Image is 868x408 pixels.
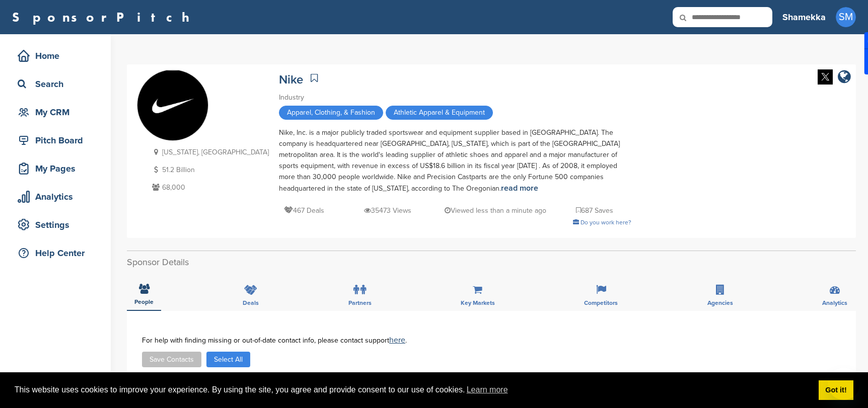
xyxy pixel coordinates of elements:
[150,181,269,194] p: 68,000
[284,204,324,217] p: 467 Deals
[150,164,269,176] p: 51.2 Billion
[10,157,101,180] a: My Pages
[279,72,303,87] a: Nike
[127,256,856,269] h2: Sponsor Details
[10,44,101,67] a: Home
[12,11,196,24] a: SponsorPitch
[581,219,631,226] span: Do you work here?
[10,241,101,265] a: Help Center
[15,382,811,397] span: This website uses cookies to improve your experience. By using the site, you agree and provide co...
[818,69,833,85] img: Twitter white
[15,75,101,93] div: Search
[142,352,201,367] button: Save Contacts
[10,101,101,124] a: My CRM
[15,103,101,121] div: My CRM
[584,300,618,306] span: Competitors
[10,185,101,208] a: Analytics
[461,300,495,306] span: Key Markets
[819,380,853,400] a: dismiss cookie message
[364,204,411,217] p: 35473 Views
[243,300,259,306] span: Deals
[206,352,250,367] button: Select All
[279,92,631,103] div: Industry
[501,183,538,193] a: read more
[134,299,154,305] span: People
[137,70,208,141] img: Sponsorpitch & Nike
[465,382,510,397] a: learn more about cookies
[573,219,631,226] a: Do you work here?
[576,204,613,217] p: 687 Saves
[782,10,826,24] h3: Shamekka
[142,336,841,344] div: For help with finding missing or out-of-date contact info, please contact support .
[838,69,851,86] a: company link
[782,6,826,28] a: Shamekka
[828,368,860,400] iframe: Button to launch messaging window
[386,106,493,120] span: Athletic Apparel & Equipment
[348,300,372,306] span: Partners
[822,300,847,306] span: Analytics
[10,213,101,236] a: Settings
[279,106,383,120] span: Apparel, Clothing, & Fashion
[836,7,856,27] span: SM
[15,244,101,262] div: Help Center
[15,159,101,178] div: My Pages
[150,146,269,158] p: [US_STATE], [GEOGRAPHIC_DATA]
[15,216,101,234] div: Settings
[279,127,631,194] div: Nike, Inc. is a major publicly traded sportswear and equipment supplier based in [GEOGRAPHIC_DATA...
[707,300,733,306] span: Agencies
[10,129,101,152] a: Pitch Board
[15,47,101,65] div: Home
[15,131,101,149] div: Pitch Board
[10,72,101,96] a: Search
[389,335,405,345] a: here
[15,188,101,206] div: Analytics
[445,204,546,217] p: Viewed less than a minute ago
